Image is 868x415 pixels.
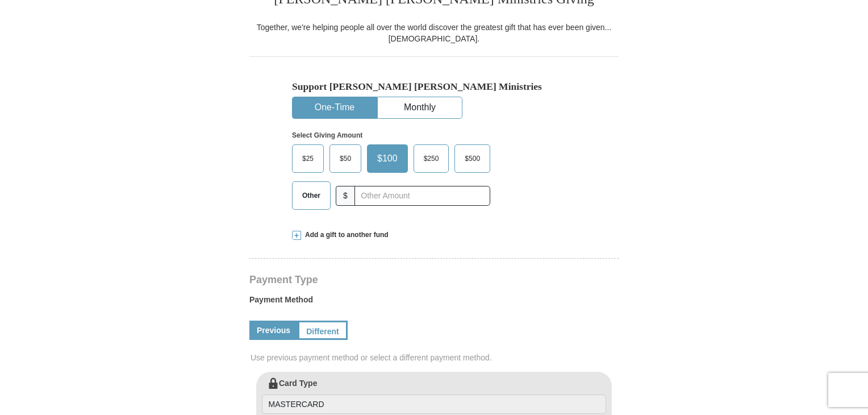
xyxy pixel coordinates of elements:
[301,230,389,240] span: Add a gift to another fund
[297,150,319,167] span: $25
[418,150,445,167] span: $250
[249,294,619,311] label: Payment Method
[249,321,298,340] a: Previous
[334,150,357,167] span: $50
[459,150,486,167] span: $500
[372,150,403,167] span: $100
[293,97,377,118] button: One-Time
[354,186,490,206] input: Other Amount
[298,321,348,340] a: Different
[292,81,576,93] h5: Support [PERSON_NAME] [PERSON_NAME] Ministries
[292,131,362,139] strong: Select Giving Amount
[297,187,326,204] span: Other
[249,22,619,44] div: Together, we're helping people all over the world discover the greatest gift that has ever been g...
[262,395,606,414] input: Card Type
[262,377,606,414] label: Card Type
[378,97,462,118] button: Monthly
[251,352,620,363] span: Use previous payment method or select a different payment method.
[249,275,619,284] h4: Payment Type
[336,186,355,206] span: $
